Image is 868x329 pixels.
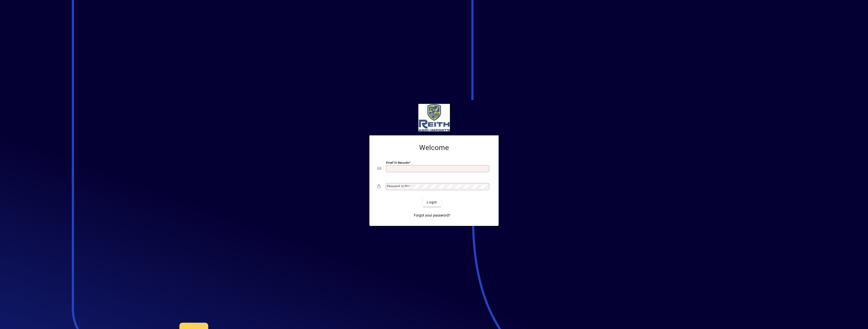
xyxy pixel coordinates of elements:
[423,198,441,207] button: Login
[427,200,437,205] span: Login
[412,211,452,220] a: Forgot your password?
[414,213,450,218] span: Forgot your password?
[386,161,409,164] mat-label: Email or Barcode
[387,184,409,188] mat-label: Password or Pin
[377,143,491,152] h2: Welcome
